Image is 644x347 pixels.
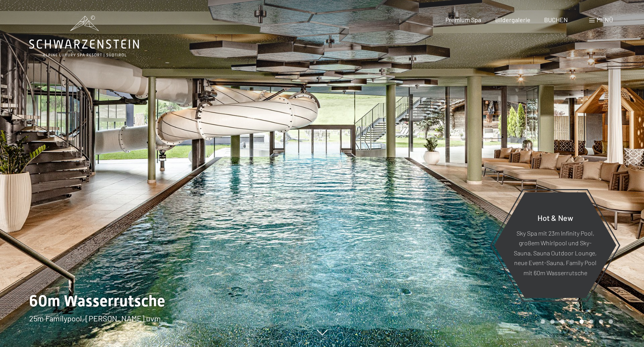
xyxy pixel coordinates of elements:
div: Carousel Page 1 [541,319,545,324]
a: BUCHEN [544,16,568,23]
a: Hot & New Sky Spa mit 23m Infinity Pool, großem Whirlpool und Sky-Sauna, Sauna Outdoor Lounge, ne... [494,192,617,298]
p: Sky Spa mit 23m Infinity Pool, großem Whirlpool und Sky-Sauna, Sauna Outdoor Lounge, neue Event-S... [513,228,597,278]
span: Hot & New [538,213,573,222]
span: Menü [597,16,613,23]
div: Carousel Page 4 [570,319,574,324]
div: Carousel Page 6 [589,319,593,324]
div: Carousel Page 7 [599,319,603,324]
a: Bildergalerie [495,16,531,23]
div: Carousel Page 2 [550,319,555,324]
div: Carousel Page 5 (Current Slide) [579,319,584,324]
div: Carousel Page 8 [609,319,613,324]
a: Premium Spa [445,16,481,23]
div: Carousel Pagination [538,319,613,324]
div: Carousel Page 3 [560,319,564,324]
